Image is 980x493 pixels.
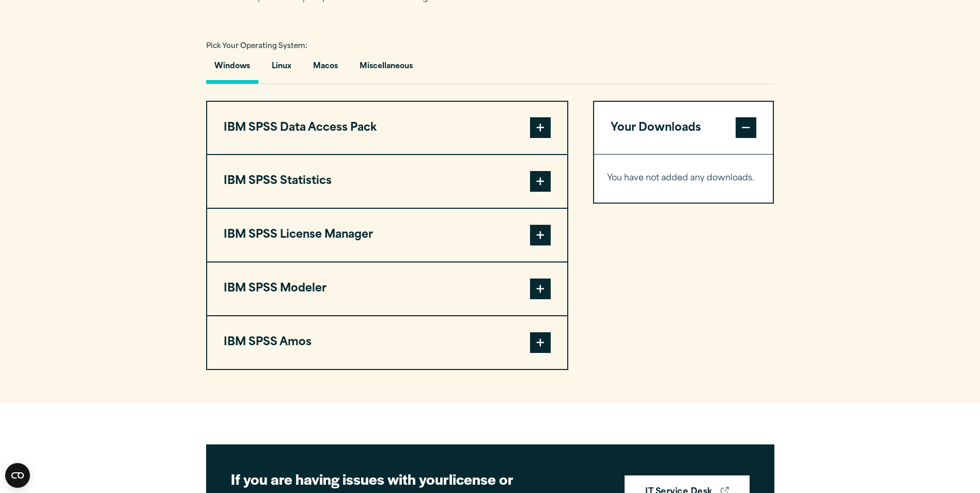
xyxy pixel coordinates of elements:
button: Linux [263,54,300,84]
button: IBM SPSS Amos [207,316,567,369]
button: Open CMP widget [5,463,30,488]
button: IBM SPSS Modeler [207,263,567,315]
p: You have not added any downloads. [607,171,760,186]
button: IBM SPSS Statistics [207,155,567,208]
button: Your Downloads [594,102,773,155]
button: Miscellaneous [351,54,421,84]
button: IBM SPSS License Manager [207,209,567,261]
button: Macos [305,54,346,84]
span: Pick Your Operating System: [206,43,307,50]
button: IBM SPSS Data Access Pack [207,102,567,155]
div: Your Downloads [594,154,773,203]
button: Windows [206,54,258,84]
